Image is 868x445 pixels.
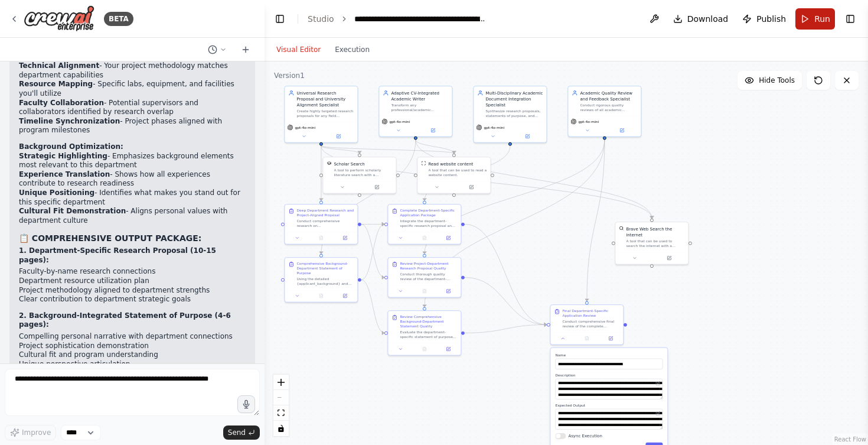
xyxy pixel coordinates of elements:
button: Hide left sidebar [272,11,288,27]
strong: 📋 COMPREHENSIVE OUTPUT PACKAGE: [19,233,201,243]
label: Expected Output [555,403,663,408]
span: gpt-4o-mini [484,125,504,130]
div: BETA [104,12,133,26]
strong: Unique Positioning [19,189,94,197]
div: Final Department-Specific Application Review [562,308,619,318]
a: React Flow attribution [834,436,866,443]
button: No output available [412,288,437,295]
button: Open in side panel [322,133,355,140]
button: Hide Tools [738,71,802,90]
label: Name [555,353,663,358]
button: No output available [309,293,334,300]
li: Project sophistication demonstration [19,342,246,351]
g: Edge from 95cc5b88-21b9-4c0a-a13b-28b3823ca3aa to b8ea6e14-6a4e-4c71-8a03-848e3b3761c3 [465,221,547,327]
g: Edge from f1561145-d0a9-4650-b255-ef3ff9bf0417 to b8ea6e14-6a4e-4c71-8a03-848e3b3761c3 [465,321,547,336]
div: Using the detailed {applicant_background} and {project_details}, create a statement of purpose sp... [296,277,354,286]
div: Adaptive CV-Integrated Academic WriterTransform any professional/academic background into compell... [378,86,452,137]
div: Review Comprehensive Background-Department Statement QualityEvaluate the department-specific stat... [387,310,461,356]
div: A tool to perform scholarly literature search with a search_query. [334,168,392,177]
div: A tool that can be used to search the internet with a search_query. [626,239,684,248]
div: Integrate the department-specific research proposal and comprehensive background statement into a... [400,219,457,228]
strong: 2. Background-Integrated Statement of Purpose (4-6 pages): [19,311,231,329]
span: Send [228,428,246,437]
li: Clear contribution to department strategic goals [19,295,246,304]
strong: Faculty Collaboration [19,99,104,107]
div: Conduct thorough quality review of the department-specific research proposal focusing on: departm... [400,272,457,281]
button: Open in side panel [455,184,488,191]
div: Deep Department Research and Project-Aligned Proposal [296,208,354,217]
img: ScrapeWebsiteTool [421,161,426,165]
li: - Your project methodology matches department capabilities [19,61,246,80]
button: Download [668,8,733,30]
nav: breadcrumb [308,13,487,25]
button: Open in side panel [601,335,621,342]
strong: Timeline Synchronization [19,117,120,125]
div: Brave Web Search the internet [626,226,684,238]
button: Execution [328,43,377,57]
span: Hide Tools [759,76,795,85]
div: Review Comprehensive Background-Department Statement Quality [400,314,457,329]
img: SerplyScholarSearchTool [327,161,331,165]
div: Version 1 [274,71,305,80]
div: Final Department-Specific Application ReviewConduct comprehensive final review of the complete ap... [550,304,624,345]
div: Synthesize research proposals, statements of purpose, and supporting documents into cohesive, pro... [485,109,543,118]
button: Publish [738,8,791,30]
button: Open in side panel [652,255,686,262]
span: gpt-4o-mini [389,119,410,124]
g: Edge from 07ec8d59-98b7-4a10-ab86-37e32eb8b2f0 to f1561145-d0a9-4650-b255-ef3ff9bf0417 [422,140,608,307]
div: Universal Research Proposal and University Alignment Specialist [296,90,354,108]
span: Run [814,13,830,25]
button: Open in side panel [416,127,450,134]
div: Conduct comprehensive research on {target_university}'s {department} department including faculty... [296,219,354,228]
span: Publish [756,13,786,25]
button: Improve [5,425,56,440]
g: Edge from b371042b-4c7a-4aef-aea5-5c2ab5b8250d to e22bcaed-d1b1-4998-9fd8-e1a2a15e835a [413,140,655,219]
strong: Technical Alignment [19,61,99,70]
g: Edge from 0305635d-1796-4b1f-b6da-91de9ec0ed75 to 2538d026-1cd0-4089-a031-c6c8cf962e1e [361,221,384,280]
button: No output available [575,335,599,342]
button: Run [795,8,835,30]
img: Logo [24,5,94,32]
span: gpt-4o-mini [578,119,599,124]
div: Academic Quality Review and Feedback SpecialistConduct rigorous quality reviews of all academic d... [567,86,641,137]
g: Edge from fa5c8667-7330-4169-8816-a53002504226 to f1561145-d0a9-4650-b255-ef3ff9bf0417 [361,277,384,336]
g: Edge from 07ec8d59-98b7-4a10-ab86-37e32eb8b2f0 to b8ea6e14-6a4e-4c71-8a03-848e3b3761c3 [584,140,608,301]
g: Edge from 9f822659-aace-4c14-b428-f15000913d9d to 9573f382-6720-4277-a747-fb58ce2576c6 [318,146,457,154]
div: Review Project-Department Research Proposal QualityConduct thorough quality review of the departm... [387,257,461,298]
span: Download [687,13,729,25]
div: Conduct rigorous quality reviews of all academic documents, research proposals, and statements of... [580,103,637,112]
li: Unique perspective articulation [19,360,246,369]
div: Read website content [428,161,473,167]
div: Multi-Disciplinary Academic Document Integration Specialist [485,90,543,108]
div: Adaptive CV-Integrated Academic Writer [391,90,448,102]
button: Click to speak your automation idea [237,395,255,413]
label: Async Execution [568,433,602,439]
g: Edge from b371042b-4c7a-4aef-aea5-5c2ab5b8250d to fa5c8667-7330-4169-8816-a53002504226 [318,140,419,254]
button: Open in side panel [438,235,458,242]
div: Scholar Search [334,161,364,167]
div: Comprehensive Background-Department Statement of PurposeUsing the detailed {applicant_background}... [284,257,358,303]
label: Description [555,373,663,378]
g: Edge from 07ec8d59-98b7-4a10-ab86-37e32eb8b2f0 to 2538d026-1cd0-4089-a031-c6c8cf962e1e [422,140,608,254]
g: Edge from 9f822659-aace-4c14-b428-f15000913d9d to 0305635d-1796-4b1f-b6da-91de9ec0ed75 [318,146,324,201]
button: Show right sidebar [842,11,859,27]
button: Open in side panel [335,235,355,242]
li: Department resource utilization plan [19,277,246,286]
div: BraveSearchToolBrave Web Search the internetA tool that can be used to search the internet with a... [615,222,688,265]
li: Compelling personal narrative with department connections [19,332,246,342]
button: Open in side panel [438,288,458,295]
div: A tool that can be used to read a website content. [428,168,487,177]
button: Open in side panel [438,346,458,353]
div: Universal Research Proposal and University Alignment SpecialistCreate highly targeted research pr... [284,86,358,143]
g: Edge from 0305635d-1796-4b1f-b6da-91de9ec0ed75 to 95cc5b88-21b9-4c0a-a13b-28b3823ca3aa [361,221,384,227]
li: - Emphasizes background elements most relevant to this department [19,152,246,170]
li: - Shows how all experiences contribute to research readiness [19,170,246,189]
button: No output available [309,235,334,242]
button: Visual Editor [269,43,328,57]
button: Start a new chat [236,43,255,57]
div: Comprehensive Background-Department Statement of Purpose [296,261,354,275]
div: Evaluate the department-specific statement of purpose for: effective {applicant_background} integ... [400,330,457,339]
button: No output available [412,235,437,242]
strong: Cultural Fit Demonstration [19,207,126,215]
li: - Project phases aligned with program milestones [19,117,246,135]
